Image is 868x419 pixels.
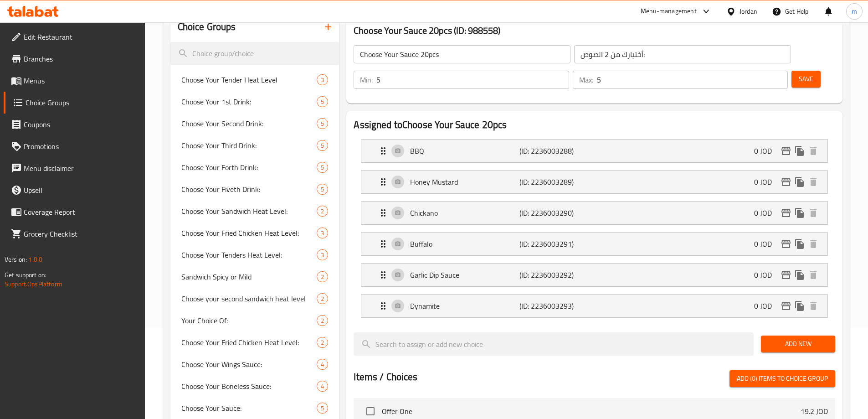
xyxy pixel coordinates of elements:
[793,175,806,189] button: duplicate
[170,42,339,65] input: search
[24,141,138,152] span: Promotions
[170,200,339,222] div: Choose Your Sandwich Heat Level:2
[354,290,835,321] li: Expand
[317,76,328,84] span: 3
[852,6,857,16] span: m
[181,118,317,129] span: Choose Your Second Drink:
[806,268,820,282] button: delete
[181,359,317,370] span: Choose Your Wings Sauce:
[170,331,339,353] div: Choose Your Fried Chicken Heat Level:2
[360,74,373,85] p: Min:
[354,228,835,259] li: Expand
[317,185,328,194] span: 5
[737,373,828,384] span: Add (0) items to choice group
[354,370,417,384] h2: Items / Choices
[410,145,519,156] p: BBQ
[754,207,779,218] p: 0 JOD
[806,175,820,189] button: delete
[24,75,138,86] span: Menus
[317,251,328,259] span: 3
[410,269,519,280] p: Garlic Dip Sauce
[181,337,317,348] span: Choose Your Fried Chicken Heat Level:
[24,119,138,130] span: Coupons
[4,114,145,135] a: Coupons
[410,300,519,311] p: Dynamite
[793,206,806,220] button: duplicate
[181,315,317,326] span: Your Choice Of:
[354,259,835,290] li: Expand
[806,299,820,313] button: delete
[317,316,328,325] span: 2
[4,92,145,114] a: Choice Groups
[28,253,42,265] span: 1.0.0
[361,295,827,317] div: Expand
[354,23,835,38] h3: Choose Your Sauce 20pcs (ID: 988558)
[181,140,317,151] span: Choose Your Third Drink:
[729,370,835,387] button: Add (0) items to choice group
[354,166,835,197] li: Expand
[181,271,317,282] span: Sandwich Spicy or Mild
[354,135,835,166] li: Expand
[317,359,328,370] div: Choices
[170,178,339,200] div: Choose Your Fiveth Drink:5
[317,381,328,392] div: Choices
[361,140,827,162] div: Expand
[793,237,806,251] button: duplicate
[519,145,592,156] p: (ID: 2236003288)
[317,206,328,217] div: Choices
[24,185,138,196] span: Upsell
[4,135,145,157] a: Promotions
[317,140,328,151] div: Choices
[641,6,697,17] div: Menu-management
[317,338,328,347] span: 2
[754,269,779,280] p: 0 JOD
[761,336,835,352] button: Add New
[317,337,328,348] div: Choices
[170,91,339,113] div: Choose Your 1st Drink:5
[317,163,328,172] span: 5
[317,98,328,106] span: 5
[317,273,328,281] span: 2
[317,293,328,304] div: Choices
[4,70,145,92] a: Menus
[519,207,592,218] p: (ID: 2236003290)
[4,157,145,179] a: Menu disclaimer
[181,293,317,304] span: Choose your second sandwich heat level
[779,268,793,282] button: edit
[361,233,827,255] div: Expand
[4,179,145,201] a: Upsell
[754,300,779,311] p: 0 JOD
[519,300,592,311] p: (ID: 2236003293)
[799,73,813,85] span: Save
[806,206,820,220] button: delete
[170,134,339,156] div: Choose Your Third Drink:5
[317,382,328,391] span: 4
[181,96,317,107] span: Choose Your 1st Drink:
[354,197,835,228] li: Expand
[806,237,820,251] button: delete
[170,288,339,310] div: Choose your second sandwich heat level2
[5,253,27,265] span: Version:
[317,229,328,238] span: 3
[317,162,328,173] div: Choices
[24,228,138,239] span: Grocery Checklist
[754,238,779,249] p: 0 JOD
[170,397,339,419] div: Choose Your Sauce:5
[519,238,592,249] p: (ID: 2236003291)
[181,249,317,260] span: Choose Your Tenders Heat Level:
[4,201,145,223] a: Coverage Report
[181,162,317,173] span: Choose Your Forth Drink:
[740,6,757,16] div: Jordan
[170,113,339,134] div: Choose Your Second Drink:5
[170,353,339,375] div: Choose Your Wings Sauce:4
[317,403,328,414] div: Choices
[801,406,828,417] p: 19.2 JOD
[317,249,328,260] div: Choices
[170,375,339,397] div: Choose Your Boneless Sauce:4
[317,228,328,238] div: Choices
[170,156,339,178] div: Choose Your Forth Drink:5
[24,31,138,42] span: Edit Restaurant
[181,381,317,392] span: Choose Your Boneless Sauce:
[779,237,793,251] button: edit
[170,244,339,266] div: Choose Your Tenders Heat Level:3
